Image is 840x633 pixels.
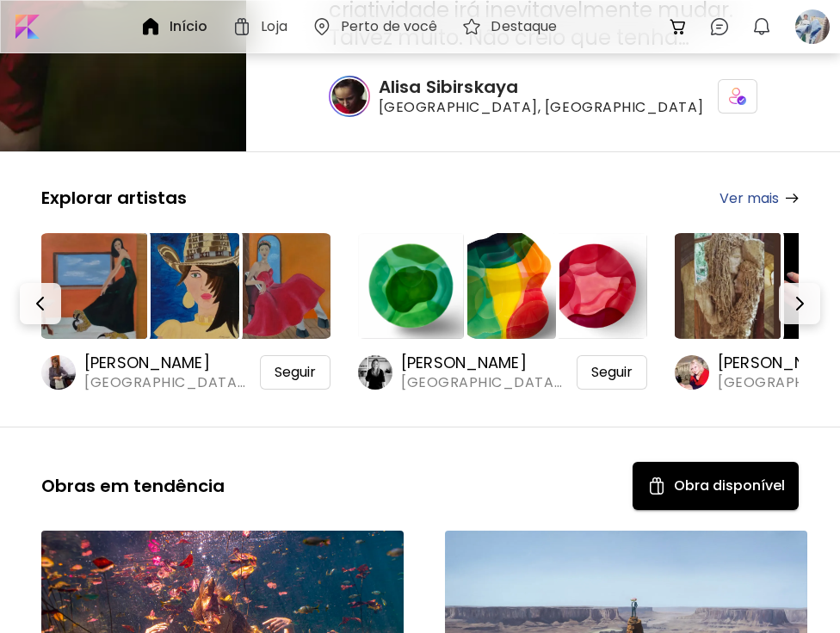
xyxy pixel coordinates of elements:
div: Seguir [577,355,647,390]
button: Prev-button [20,283,61,324]
h6: [PERSON_NAME] [84,353,247,373]
span: [GEOGRAPHIC_DATA], [GEOGRAPHIC_DATA] [84,373,247,392]
img: https://cdn.kaleido.art/CDN/Artwork/92381/Thumbnail/medium.webp?updated=404195 [225,233,330,339]
img: https://cdn.kaleido.art/CDN/Artwork/164251/Thumbnail/large.webp?updated=733056 [358,233,464,339]
h6: Perto de você [341,20,438,34]
button: Next-button [779,283,820,324]
h6: Loja [261,20,287,34]
img: https://cdn.kaleido.art/CDN/Artwork/175577/Thumbnail/large.webp?updated=778158 [675,233,781,339]
img: Prev-button [30,293,51,314]
span: [GEOGRAPHIC_DATA], [GEOGRAPHIC_DATA] [401,373,564,392]
h6: [PERSON_NAME] [401,353,564,373]
a: https://cdn.kaleido.art/CDN/Artwork/164251/Thumbnail/large.webp?updated=733056https://cdn.kaleido... [358,230,647,392]
img: chatIcon [709,16,730,37]
h6: Destaque [491,20,557,34]
a: Ver mais [720,187,799,209]
img: Next-button [789,293,810,314]
img: Available Art [646,476,667,496]
div: Seguir [260,355,330,390]
span: Seguir [591,364,633,381]
a: https://cdn.kaleido.art/CDN/Artwork/92376/Thumbnail/large.webp?updated=404215https://cdn.kaleido.... [41,230,330,392]
h6: Início [170,20,208,34]
img: https://cdn.kaleido.art/CDN/Artwork/137267/Thumbnail/medium.webp?updated=619153 [133,233,238,339]
h5: Obras em tendência [41,475,225,497]
img: https://cdn.kaleido.art/CDN/Artwork/164250/Thumbnail/medium.webp?updated=733052 [541,233,647,339]
a: Destaque [461,16,564,37]
img: cart [668,16,689,37]
span: [GEOGRAPHIC_DATA], [GEOGRAPHIC_DATA] [379,98,704,117]
button: Available ArtObra disponível [633,462,799,510]
img: icon [729,88,746,105]
img: https://cdn.kaleido.art/CDN/Artwork/92376/Thumbnail/large.webp?updated=404215 [41,233,147,339]
button: bellIcon [747,12,776,41]
h6: Alisa Sibirskaya [379,76,704,98]
img: https://cdn.kaleido.art/CDN/Artwork/164252/Thumbnail/medium.webp?updated=733085 [449,233,555,339]
h5: Obra disponível [674,476,785,496]
img: arrow-right [786,194,799,203]
img: bellIcon [751,16,772,37]
a: Perto de você [312,16,445,37]
a: Início [140,16,215,37]
h5: Explorar artistas [41,187,187,209]
span: Seguir [275,364,316,381]
a: Alisa Sibirskaya[GEOGRAPHIC_DATA], [GEOGRAPHIC_DATA]icon [329,76,757,117]
a: Loja [232,16,293,37]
